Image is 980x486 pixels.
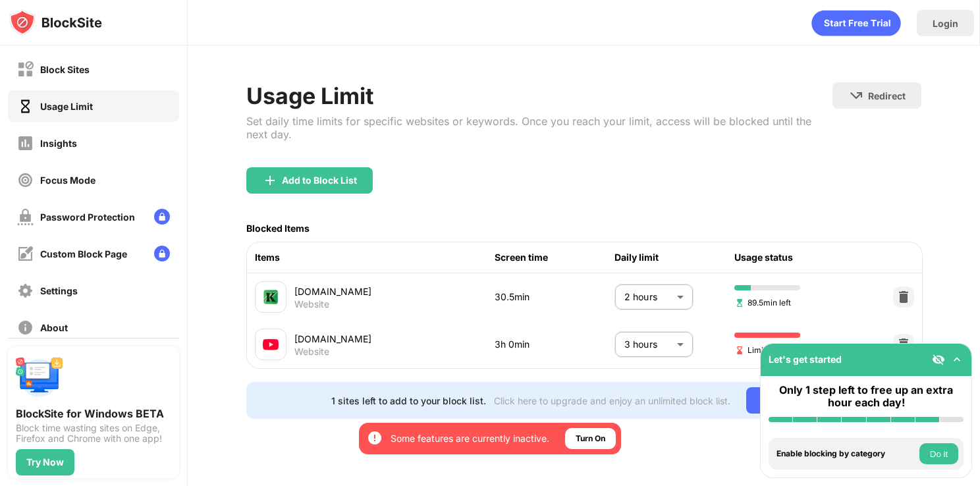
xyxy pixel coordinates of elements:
img: password-protection-off.svg [17,209,34,225]
div: Focus Mode [40,175,95,186]
div: Only 1 step left to free up an extra hour each day! [769,384,964,409]
div: animation [811,10,901,36]
div: Blocked Items [246,223,310,234]
div: Website [294,346,329,358]
div: Some features are currently inactive. [391,432,549,445]
div: 1 sites left to add to your block list. [331,395,486,406]
img: error-circle-white.svg [367,430,383,446]
div: Website [294,298,329,310]
img: customize-block-page-off.svg [17,246,34,262]
img: logo-blocksite.svg [9,9,102,36]
div: Settings [40,285,78,296]
div: Usage Limit [246,82,832,109]
div: Usage Limit [40,101,93,112]
img: insights-off.svg [17,135,34,151]
div: Items [255,250,495,265]
p: 3 hours [624,337,672,352]
div: Screen time [495,250,614,265]
img: focus-off.svg [17,172,34,188]
div: Click here to upgrade and enjoy an unlimited block list. [494,395,730,406]
div: Add to Block List [282,175,357,186]
div: Login [933,18,958,29]
img: hourglass-end.svg [734,345,745,356]
div: Block time wasting sites on Edge, Firefox and Chrome with one app! [16,423,171,444]
button: Do it [919,443,958,464]
span: 89.5min left [734,296,791,309]
div: Go Unlimited [746,387,836,414]
div: Redirect [868,90,906,101]
img: push-desktop.svg [16,354,63,402]
div: Block Sites [40,64,90,75]
div: [DOMAIN_NAME] [294,284,495,298]
div: Turn On [576,432,605,445]
div: Custom Block Page [40,248,127,259]
div: Insights [40,138,77,149]
img: time-usage-on.svg [17,98,34,115]
p: 2 hours [624,290,672,304]
div: Set daily time limits for specific websites or keywords. Once you reach your limit, access will b... [246,115,832,141]
div: Let's get started [769,354,842,365]
div: Enable blocking by category [776,449,916,458]
img: eye-not-visible.svg [932,353,945,366]
img: about-off.svg [17,319,34,336]
img: favicons [263,337,279,352]
div: Usage status [734,250,854,265]
img: lock-menu.svg [154,209,170,225]
div: About [40,322,68,333]
img: block-off.svg [17,61,34,78]
img: lock-menu.svg [154,246,170,261]
div: [DOMAIN_NAME] [294,332,495,346]
span: Limit reached [734,344,799,356]
img: settings-off.svg [17,283,34,299]
div: BlockSite for Windows BETA [16,407,171,420]
div: 30.5min [495,290,614,304]
div: Try Now [26,457,64,468]
img: hourglass-set.svg [734,298,745,308]
div: Daily limit [614,250,734,265]
img: omni-setup-toggle.svg [950,353,964,366]
div: 3h 0min [495,337,614,352]
div: Password Protection [40,211,135,223]
img: favicons [263,289,279,305]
